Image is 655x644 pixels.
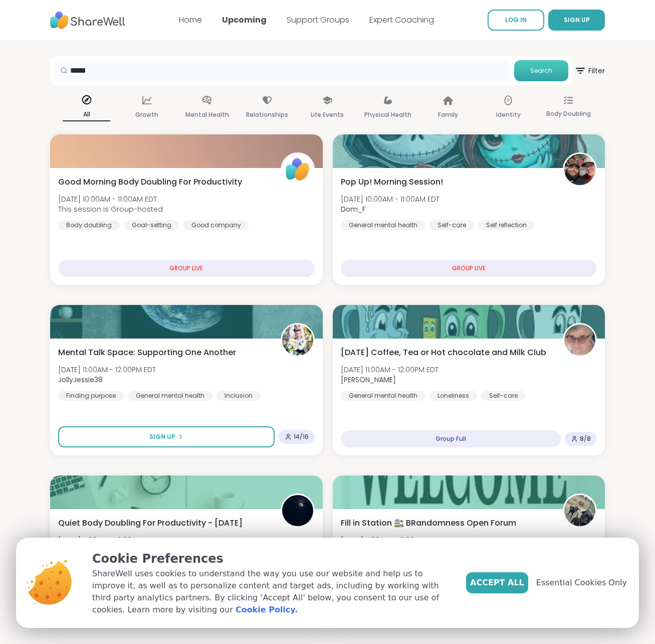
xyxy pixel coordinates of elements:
a: LOG IN [488,10,544,31]
span: [DATE] 11:00AM - 12:00PM EDT [341,535,439,545]
div: Body doubling [58,220,120,230]
div: General mental health [341,220,425,230]
img: ShareWell Nav Logo [50,7,125,34]
span: [DATE] 10:00AM - 11:00AM EDT [58,194,163,204]
img: Amie89 [564,495,595,526]
a: Upcoming [222,14,267,26]
span: 14 / 16 [294,433,309,441]
span: Good Morning Body Doubling For Productivity [58,176,242,188]
a: Cookie Policy. [236,604,298,616]
div: Good company [183,220,249,230]
a: Support Groups [287,14,349,26]
div: General mental health [341,391,425,401]
button: Filter [574,56,605,85]
button: Sign Up [58,426,275,447]
p: Body Doubling [546,108,591,120]
div: General mental health [128,391,212,401]
div: Self-care [481,391,526,401]
div: Finding purpose [58,391,124,401]
div: Inclusion [216,391,261,401]
span: [DATE] 10:00AM - 11:00AM EDT [341,194,440,204]
div: Self reflection [478,220,535,230]
p: Cookie Preferences [92,550,450,568]
span: Mental Talk Space: Supporting One Another [58,347,236,359]
div: GROUP LIVE [58,260,315,277]
div: GROUP LIVE [341,260,597,277]
p: Mental Health [185,109,229,121]
p: Life Events [311,109,344,121]
img: QueenOfTheNight [282,495,313,526]
img: JollyJessie38 [282,325,313,356]
img: Susan [564,325,595,356]
b: Dom_F [341,204,366,214]
p: Physical Health [364,109,411,121]
div: Goal-setting [124,220,179,230]
p: Identity [496,109,521,121]
span: Quiet Body Doubling For Productivity - [DATE] [58,517,243,529]
a: Home [179,14,202,26]
span: 8 / 8 [580,435,591,443]
div: Self-care [429,220,474,230]
button: Search [514,60,568,81]
img: Dom_F [564,154,595,185]
span: Search [530,66,552,75]
span: [DATE] 11:00AM - 12:00PM EDT [58,535,156,545]
img: ShareWell [282,154,313,185]
button: SIGN UP [548,10,605,31]
span: Filter [574,59,605,83]
span: [DATE] 11:00AM - 12:00PM EDT [58,365,156,375]
button: Accept All [466,572,528,593]
b: JollyJessie38 [58,375,103,385]
a: Expert Coaching [369,14,434,26]
span: This session is Group-hosted [58,204,163,214]
div: Group Full [341,430,561,447]
p: Relationships [246,109,288,121]
span: [DATE] Coffee, Tea or Hot chocolate and Milk Club [341,347,546,359]
span: [DATE] 11:00AM - 12:00PM EDT [341,365,439,375]
div: Loneliness [429,391,477,401]
p: Growth [135,109,158,121]
span: Accept All [470,577,524,589]
span: Pop Up! Morning Session! [341,176,443,188]
b: [PERSON_NAME] [341,375,396,385]
span: SIGN UP [564,16,590,24]
p: Family [438,109,458,121]
p: ShareWell uses cookies to understand the way you use our website and help us to improve it, as we... [92,568,450,616]
span: Fill in Station 🚉 BRandomness Open Forum [341,517,516,529]
p: All [63,108,110,121]
span: LOG IN [505,16,527,24]
span: Essential Cookies Only [536,577,627,589]
span: Sign Up [149,432,175,441]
